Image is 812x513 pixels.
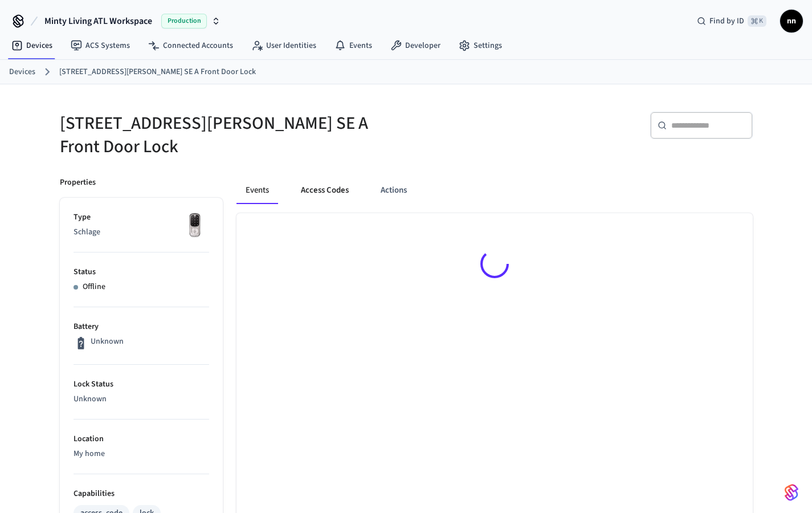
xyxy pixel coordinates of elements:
p: My home [74,448,209,460]
p: Location [74,433,209,445]
p: Lock Status [74,378,209,390]
button: Access Codes [292,177,358,204]
span: Minty Living ATL Workspace [44,14,152,28]
span: nn [781,11,802,31]
p: Capabilities [74,488,209,500]
a: Settings [450,35,511,56]
p: Battery [74,321,209,333]
a: [STREET_ADDRESS][PERSON_NAME] SE A Front Door Lock [59,66,256,78]
div: Find by ID⌘ K [688,11,776,31]
p: Status [74,266,209,278]
p: Type [74,211,209,223]
span: Find by ID [709,15,744,27]
a: ACS Systems [62,35,139,56]
button: Actions [372,177,416,204]
img: Yale Assure Touchscreen Wifi Smart Lock, Satin Nickel, Front [181,211,209,240]
a: Devices [2,35,62,56]
a: User Identities [242,35,325,56]
h5: [STREET_ADDRESS][PERSON_NAME] SE A Front Door Lock [60,112,399,158]
p: Schlage [74,226,209,238]
p: Properties [60,177,96,189]
span: Production [161,14,207,28]
a: Connected Accounts [139,35,242,56]
button: nn [780,10,803,32]
span: ⌘ K [748,15,766,27]
a: Events [325,35,381,56]
p: Unknown [74,393,209,405]
p: Unknown [91,336,124,348]
div: ant example [236,177,753,204]
button: Events [236,177,278,204]
img: SeamLogoGradient.69752ec5.svg [785,483,798,502]
p: Offline [83,281,105,293]
a: Devices [9,66,35,78]
a: Developer [381,35,450,56]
